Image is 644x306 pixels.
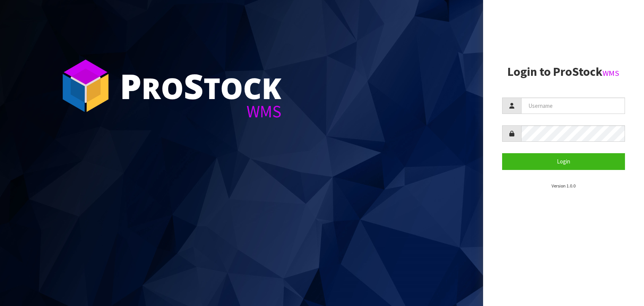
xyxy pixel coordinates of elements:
[120,62,142,109] span: P
[120,103,281,120] div: WMS
[603,68,619,78] small: WMS
[57,57,114,114] img: ProStock Cube
[521,98,625,114] input: Username
[120,69,281,103] div: ro tock
[184,62,204,109] span: S
[552,183,576,189] small: Version 1.0.0
[502,153,625,170] button: Login
[502,65,625,79] h2: Login to ProStock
